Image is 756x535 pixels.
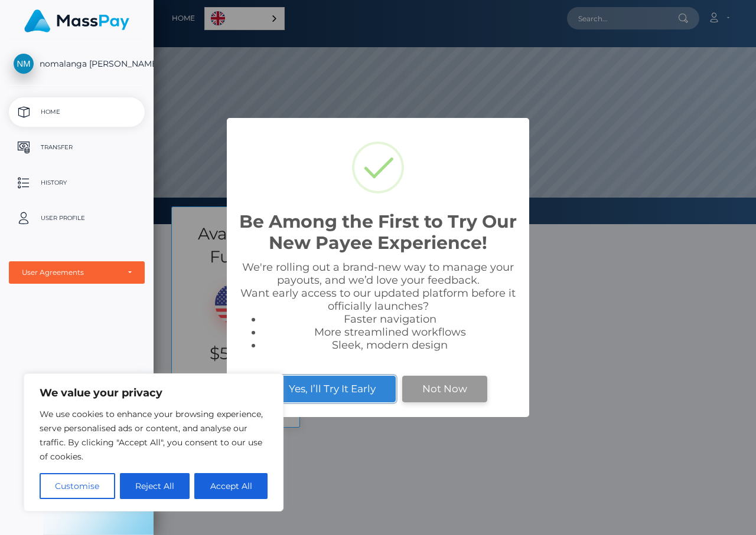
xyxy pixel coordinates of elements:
h2: Be Among the First to Try Our New Payee Experience! [239,211,517,254]
p: Transfer [14,139,140,156]
div: We value your privacy [24,373,283,511]
p: We use cookies to enhance your browsing experience, serve personalised ads or content, and analys... [40,407,268,464]
button: Customise [40,473,115,499]
button: Reject All [120,473,190,499]
div: User Agreements [22,268,119,277]
button: Not Now [402,376,487,402]
p: History [14,174,140,192]
p: User Profile [14,209,140,227]
button: Yes, I’ll Try It Early [269,376,396,402]
span: nomalanga [PERSON_NAME] [9,58,145,69]
div: We're rolling out a brand-new way to manage your payouts, and we’d love your feedback. Want early... [239,261,517,352]
button: User Agreements [9,261,145,284]
li: More streamlined workflows [262,326,517,339]
li: Sleek, modern design [262,339,517,352]
button: Accept All [194,473,268,499]
p: We value your privacy [40,386,268,400]
li: Faster navigation [262,313,517,326]
img: MassPay [24,9,129,32]
p: Home [14,103,140,121]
